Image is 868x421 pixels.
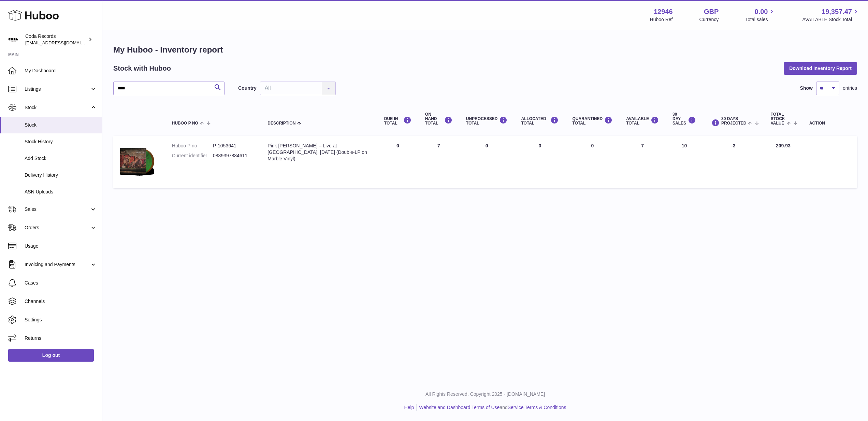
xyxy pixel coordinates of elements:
div: QUARANTINED Total [572,116,612,126]
img: haz@pcatmedia.com [8,34,18,45]
a: Log out [8,349,94,361]
div: UNPROCESSED Total [466,116,508,126]
img: product image [120,143,154,179]
label: Show [800,85,813,91]
span: Stock [25,104,90,111]
span: Total stock value [771,112,785,126]
span: Huboo P no [172,121,198,126]
div: DUE IN TOTAL [384,116,411,126]
div: Pink [PERSON_NAME] – Live at [GEOGRAPHIC_DATA], [DATE] (Double-LP on Marble Vinyl) [267,143,371,162]
button: Download Inventory Report [784,62,857,74]
a: Service Terms & Conditions [508,405,566,410]
span: Cases [25,280,97,286]
td: 0 [459,136,515,188]
div: 30 DAY SALES [672,112,696,126]
a: Help [404,405,414,410]
span: 0.00 [755,7,768,16]
span: 209.93 [776,143,791,148]
div: AVAILABLE Total [626,116,659,126]
label: Country [238,85,257,91]
div: ON HAND Total [425,112,452,126]
span: Add Stock [25,155,97,162]
dt: Huboo P no [172,143,213,149]
span: Stock History [25,139,97,145]
td: -3 [703,136,764,188]
dt: Current identifier [172,153,213,159]
span: Settings [25,317,97,323]
dd: P-1053641 [213,143,254,149]
span: Stock [25,122,97,128]
div: Action [809,121,850,126]
span: Delivery History [25,172,97,178]
span: Channels [25,298,97,305]
span: ASN Uploads [25,189,97,195]
div: ALLOCATED Total [521,116,559,126]
span: 0 [591,143,594,148]
td: 0 [514,136,565,188]
span: 30 DAYS PROJECTED [721,117,746,126]
span: Returns [25,335,97,342]
h1: My Huboo - Inventory report [113,44,857,55]
span: Invoicing and Payments [25,261,90,268]
span: AVAILABLE Stock Total [802,16,860,23]
div: Huboo Ref [650,16,673,23]
h2: Stock with Huboo [113,64,171,73]
div: Coda Records [25,33,87,46]
span: Usage [25,243,97,249]
span: Orders [25,224,90,231]
span: Description [267,121,295,126]
a: Website and Dashboard Terms of Use [419,405,500,410]
span: entries [843,85,857,91]
span: Sales [25,206,90,213]
div: Currency [699,16,719,23]
td: 0 [377,136,418,188]
span: Listings [25,86,90,92]
a: 0.00 Total sales [745,7,776,23]
td: 10 [666,136,703,188]
span: My Dashboard [25,68,97,74]
strong: GBP [704,7,719,16]
td: 7 [418,136,459,188]
a: 19,357.47 AVAILABLE Stock Total [802,7,860,23]
p: All Rights Reserved. Copyright 2025 - [DOMAIN_NAME] [108,391,863,397]
span: 19,357.47 [822,7,852,16]
dd: 0889397884611 [213,153,254,159]
td: 7 [619,136,666,188]
span: [EMAIL_ADDRESS][DOMAIN_NAME] [25,40,100,45]
strong: 12946 [654,7,673,16]
li: and [417,404,566,411]
span: Total sales [745,16,776,23]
